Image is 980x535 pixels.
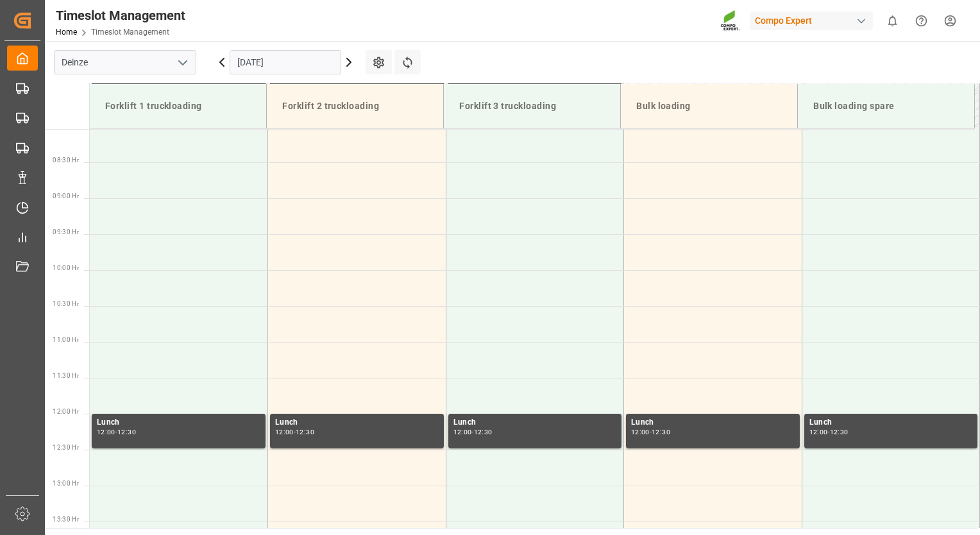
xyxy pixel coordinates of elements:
[830,429,849,435] div: 12:30
[275,429,294,435] div: 12:00
[652,429,670,435] div: 12:30
[631,429,650,435] div: 12:00
[53,336,79,343] span: 11:00 Hr
[277,94,433,118] div: Forklift 2 truckloading
[56,28,77,37] a: Home
[53,192,79,200] span: 09:00 Hr
[53,157,79,164] span: 08:30 Hr
[53,516,79,523] span: 13:30 Hr
[275,416,439,429] div: Lunch
[809,429,828,435] div: 12:00
[173,53,192,72] button: open menu
[53,408,79,415] span: 12:00 Hr
[100,94,256,118] div: Forklift 1 truckloading
[453,429,472,435] div: 12:00
[471,429,473,435] div: -
[53,264,79,271] span: 10:00 Hr
[474,429,493,435] div: 12:30
[53,300,79,307] span: 10:30 Hr
[631,94,787,118] div: Bulk loading
[809,416,973,429] div: Lunch
[750,8,878,33] button: Compo Expert
[230,50,341,74] input: DD.MM.YYYY
[907,6,936,35] button: Help Center
[53,228,79,235] span: 09:30 Hr
[650,429,652,435] div: -
[827,429,829,435] div: -
[53,444,79,451] span: 12:30 Hr
[294,429,296,435] div: -
[97,416,260,429] div: Lunch
[808,94,964,118] div: Bulk loading spare
[115,429,117,435] div: -
[750,12,873,30] div: Compo Expert
[631,416,795,429] div: Lunch
[53,372,79,379] span: 11:30 Hr
[97,429,115,435] div: 12:00
[878,6,907,35] button: show 0 new notifications
[454,94,610,118] div: Forklift 3 truckloading
[720,10,741,32] img: Screenshot%202023-09-29%20at%2010.02.21.png_1712312052.png
[117,429,136,435] div: 12:30
[56,6,185,25] div: Timeslot Management
[54,50,196,74] input: Type to search/select
[453,416,617,429] div: Lunch
[296,429,314,435] div: 12:30
[53,480,79,487] span: 13:00 Hr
